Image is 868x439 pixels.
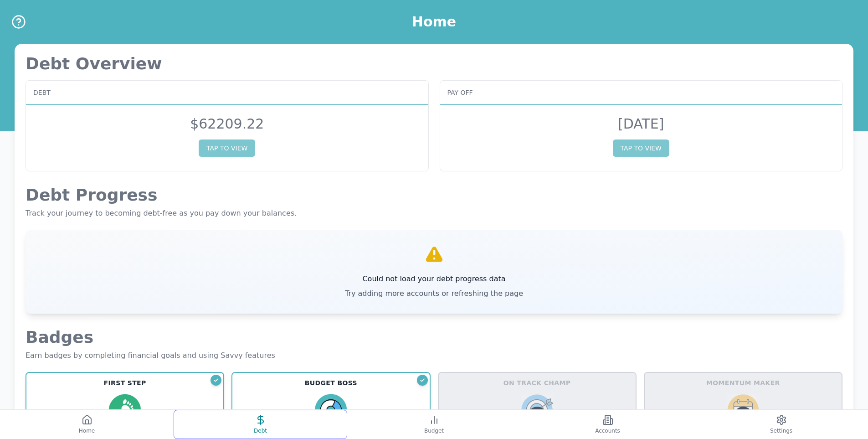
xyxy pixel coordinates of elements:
[595,427,620,434] span: Accounts
[345,288,523,299] p: Try adding more accounts or refreshing the page
[347,410,521,439] button: Budget
[108,394,141,427] img: First Step Badge
[447,88,473,97] span: Pay off
[26,186,842,204] h2: Debt Progress
[190,116,264,132] span: $ 62209.22
[694,410,868,439] button: Settings
[174,410,347,439] button: Debt
[104,378,146,387] h3: First Step
[770,427,792,434] span: Settings
[618,116,664,132] span: [DATE]
[424,427,444,434] span: Budget
[613,139,669,157] button: TAP TO VIEW
[26,328,842,346] h2: Badges
[345,274,523,284] h3: Could not load your debt progress data
[305,378,357,387] h3: Budget Boss
[26,208,842,219] p: Track your journey to becoming debt-free as you pay down your balances.
[11,14,26,30] button: Help
[314,394,347,427] img: Budget Boss Badge
[26,55,842,73] p: Debt Overview
[254,427,267,434] span: Debt
[26,350,842,361] p: Earn badges by completing financial goals and using Savvy features
[33,88,51,97] span: Debt
[199,139,255,157] button: TAP TO VIEW
[521,410,694,439] button: Accounts
[412,14,456,30] h1: Home
[79,427,95,434] span: Home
